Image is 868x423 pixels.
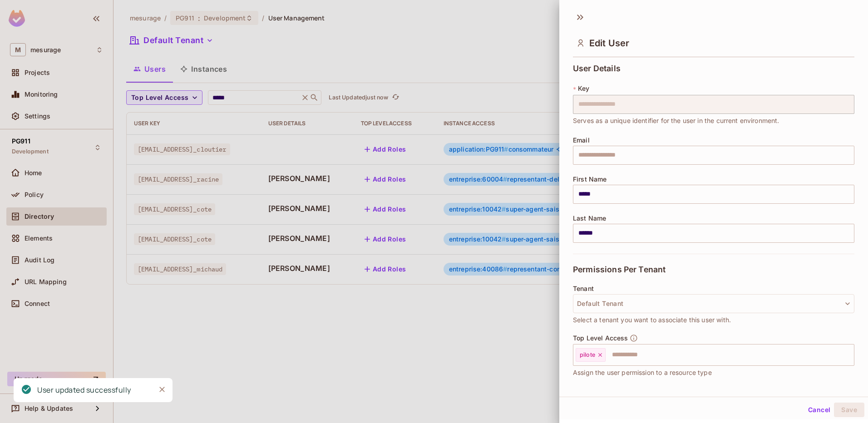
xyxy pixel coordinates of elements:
span: Serves as a unique identifier for the user in the current environment. [573,116,779,126]
div: pilote [576,348,606,362]
span: Assign the user permission to a resource type [573,368,712,378]
div: User updated successfully [37,384,131,396]
span: User Details [573,64,621,73]
span: Edit User [589,38,629,49]
span: Key [578,85,589,92]
span: pilote [580,351,595,359]
span: Permissions Per Tenant [573,265,666,274]
span: Email [573,137,590,144]
span: First Name [573,176,607,183]
span: Select a tenant you want to associate this user with. [573,315,731,325]
button: Default Tenant [573,294,854,313]
span: Last Name [573,215,606,222]
span: Tenant [573,285,594,292]
button: Open [849,354,851,355]
button: Save [834,403,864,417]
span: Top Level Access [573,334,628,342]
button: Close [155,383,169,396]
button: Cancel [804,403,834,417]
